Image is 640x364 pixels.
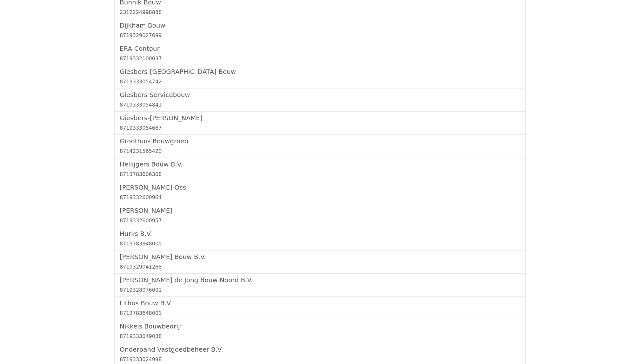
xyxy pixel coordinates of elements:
h5: Onderpand Vastgoedbeheer B.V. [120,346,520,353]
h5: [PERSON_NAME] de Jong Bouw Noord B.V. [120,276,520,284]
div: 8719332600964 [120,194,520,201]
div: 8719333054667 [120,124,520,132]
h5: Giesbers Servicebouw [120,91,520,99]
div: 8719333054742 [120,78,520,86]
a: ERA Contour8719332100037 [120,45,520,62]
a: Heilijgers Bouw B.V.8713783606308 [120,160,520,178]
a: Giesbers-[GEOGRAPHIC_DATA] Bouw8719333054742 [120,68,520,86]
a: [PERSON_NAME] de Jong Bouw Noord B.V.8719328076001 [120,276,520,294]
h5: Giesbers-[GEOGRAPHIC_DATA] Bouw [120,68,520,75]
h5: [PERSON_NAME] Bouw B.V. [120,253,520,261]
h5: Groothuis Bouwgroep [120,137,520,145]
a: Nikkels Bouwbedrijf8719333049038 [120,322,520,340]
h5: Heilijgers Bouw B.V. [120,160,520,168]
div: 2312224998888 [120,9,520,16]
h5: Nikkels Bouwbedrijf [120,322,520,330]
a: [PERSON_NAME]8719332600957 [120,207,520,224]
a: Giesbers-[PERSON_NAME]8719333054667 [120,114,520,132]
a: [PERSON_NAME] Bouw B.V.8719329041268 [120,253,520,271]
h5: Hurks B.V. [120,230,520,237]
div: 8713783606308 [120,171,520,178]
h5: Lithos Bouw B.V. [120,299,520,307]
div: 8719328076001 [120,286,520,294]
div: 8719333024998 [120,356,520,363]
div: 8719329027699 [120,32,520,39]
h5: ERA Contour [120,45,520,52]
div: 8714231565420 [120,147,520,155]
div: 8713783648001 [120,309,520,317]
a: [PERSON_NAME] Oss8719332600964 [120,184,520,201]
div: 8713783848005 [120,240,520,248]
div: 8719333054841 [120,101,520,109]
a: Groothuis Bouwgroep8714231565420 [120,137,520,155]
div: 8719332600957 [120,217,520,224]
h5: [PERSON_NAME] [120,207,520,214]
div: 8719329041268 [120,263,520,271]
h5: Dijkham Bouw [120,22,520,29]
div: 8719333049038 [120,333,520,340]
div: 8719332100037 [120,55,520,62]
a: Onderpand Vastgoedbeheer B.V.8719333024998 [120,346,520,363]
a: Giesbers Servicebouw8719333054841 [120,91,520,109]
h5: Giesbers-[PERSON_NAME] [120,114,520,122]
a: Lithos Bouw B.V.8713783648001 [120,299,520,317]
h5: [PERSON_NAME] Oss [120,184,520,191]
a: Hurks B.V.8713783848005 [120,230,520,248]
a: Dijkham Bouw8719329027699 [120,22,520,39]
